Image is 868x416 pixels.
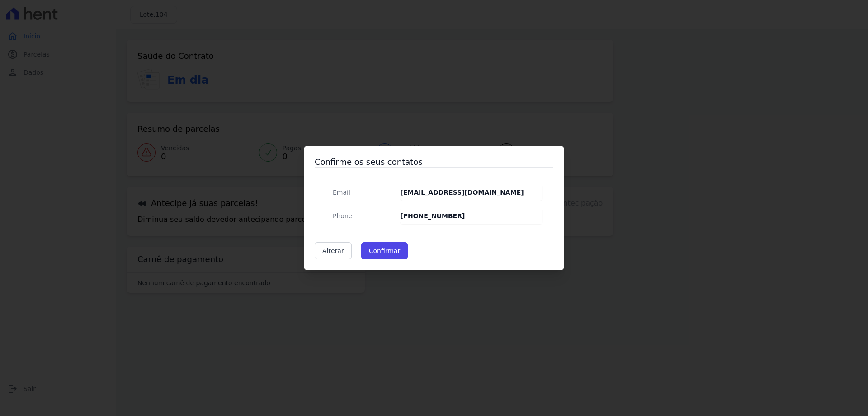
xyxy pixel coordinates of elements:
[315,157,553,167] h3: Confirme os seus contatos
[361,242,408,259] button: Confirmar
[315,242,352,259] a: Alterar
[400,189,524,196] strong: [EMAIL_ADDRESS][DOMAIN_NAME]
[400,212,465,220] strong: [PHONE_NUMBER]
[333,189,350,196] span: translation missing: pt-BR.public.contracts.modal.confirmation.email
[333,212,352,220] span: translation missing: pt-BR.public.contracts.modal.confirmation.phone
